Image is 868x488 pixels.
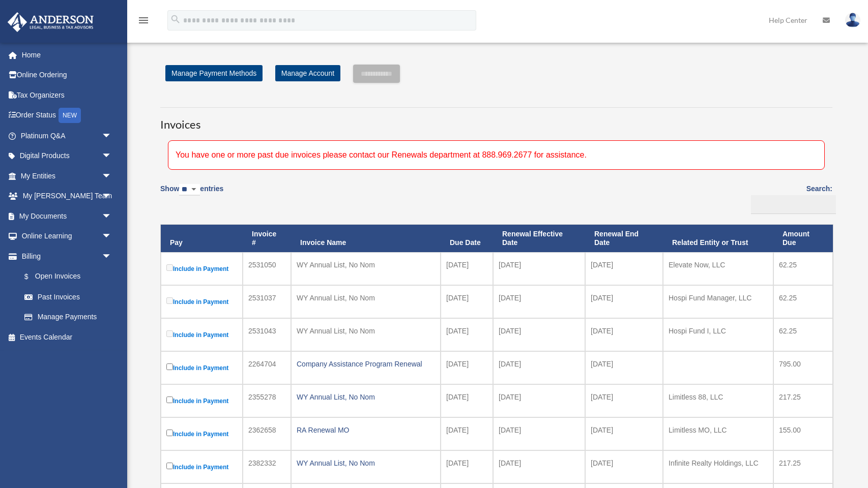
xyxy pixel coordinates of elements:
[585,384,663,417] td: [DATE]
[243,351,291,384] td: 2264704
[243,417,291,450] td: 2362658
[14,266,117,287] a: $Open Invoices
[166,297,173,304] input: Include in Payment
[166,428,237,440] label: Include in Payment
[663,318,773,351] td: Hospi Fund I, LLC
[493,417,585,450] td: [DATE]
[493,318,585,351] td: [DATE]
[5,12,97,32] img: Anderson Advisors Platinum Portal
[168,140,825,170] div: You have one or more past due invoices please contact our Renewals department at 888.969.2677 for...
[297,324,435,338] div: WY Annual List, No Nom
[166,361,237,374] label: Include in Payment
[585,318,663,351] td: [DATE]
[297,357,435,371] div: Company Assistance Program Renewal
[585,450,663,483] td: [DATE]
[170,14,181,25] i: search
[7,226,127,247] a: Online Learningarrow_drop_down
[137,14,150,26] i: menu
[747,182,832,214] label: Search:
[102,126,122,146] span: arrow_drop_down
[663,252,773,285] td: Elevate Now, LLC
[441,318,493,351] td: [DATE]
[663,285,773,318] td: Hospi Fund Manager, LLC
[663,450,773,483] td: Infinite Realty Holdings, LLC
[663,225,773,252] th: Related Entity or Trust: activate to sort column ascending
[7,126,127,146] a: Platinum Q&Aarrow_drop_down
[102,246,122,267] span: arrow_drop_down
[493,285,585,318] td: [DATE]
[7,206,127,226] a: My Documentsarrow_drop_down
[663,417,773,450] td: Limitless MO, LLC
[441,417,493,450] td: [DATE]
[243,384,291,417] td: 2355278
[585,225,663,252] th: Renewal End Date: activate to sort column ascending
[7,45,127,65] a: Home
[773,351,833,384] td: 795.00
[161,225,243,252] th: Pay: activate to sort column descending
[165,65,263,81] a: Manage Payment Methods
[441,351,493,384] td: [DATE]
[166,328,237,341] label: Include in Payment
[297,291,435,305] div: WY Annual List, No Nom
[773,225,833,252] th: Amount Due: activate to sort column ascending
[441,252,493,285] td: [DATE]
[243,450,291,483] td: 2382332
[585,417,663,450] td: [DATE]
[166,394,237,407] label: Include in Payment
[102,186,122,207] span: arrow_drop_down
[166,330,173,337] input: Include in Payment
[441,225,493,252] th: Due Date: activate to sort column ascending
[166,264,173,271] input: Include in Payment
[7,166,127,186] a: My Entitiesarrow_drop_down
[166,363,173,370] input: Include in Payment
[493,450,585,483] td: [DATE]
[166,430,173,436] input: Include in Payment
[663,384,773,417] td: Limitless 88, LLC
[166,463,173,469] input: Include in Payment
[773,450,833,483] td: 217.25
[493,351,585,384] td: [DATE]
[14,307,122,327] a: Manage Payments
[845,13,860,27] img: User Pic
[297,456,435,470] div: WY Annual List, No Nom
[493,384,585,417] td: [DATE]
[160,107,832,133] h3: Invoices
[7,186,127,206] a: My [PERSON_NAME] Teamarrow_drop_down
[14,287,122,307] a: Past Invoices
[243,285,291,318] td: 2531037
[773,417,833,450] td: 155.00
[166,295,237,308] label: Include in Payment
[493,252,585,285] td: [DATE]
[297,423,435,437] div: RA Renewal MO
[773,318,833,351] td: 62.25
[751,195,836,215] input: Search:
[243,318,291,351] td: 2531043
[166,461,237,473] label: Include in Payment
[243,252,291,285] td: 2531050
[441,450,493,483] td: [DATE]
[297,258,435,272] div: WY Annual List, No Nom
[441,285,493,318] td: [DATE]
[773,384,833,417] td: 217.25
[166,396,173,403] input: Include in Payment
[585,285,663,318] td: [DATE]
[102,206,122,227] span: arrow_drop_down
[493,225,585,252] th: Renewal Effective Date: activate to sort column ascending
[297,390,435,404] div: WY Annual List, No Nom
[166,262,237,275] label: Include in Payment
[137,18,150,26] a: menu
[7,146,127,166] a: Digital Productsarrow_drop_down
[7,85,127,105] a: Tax Organizers
[773,285,833,318] td: 62.25
[59,108,81,123] div: NEW
[7,105,127,126] a: Order StatusNEW
[441,384,493,417] td: [DATE]
[102,226,122,247] span: arrow_drop_down
[773,252,833,285] td: 62.25
[7,327,127,347] a: Events Calendar
[275,65,340,81] a: Manage Account
[7,65,127,85] a: Online Ordering
[179,184,200,196] select: Showentries
[585,252,663,285] td: [DATE]
[243,225,291,252] th: Invoice #: activate to sort column ascending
